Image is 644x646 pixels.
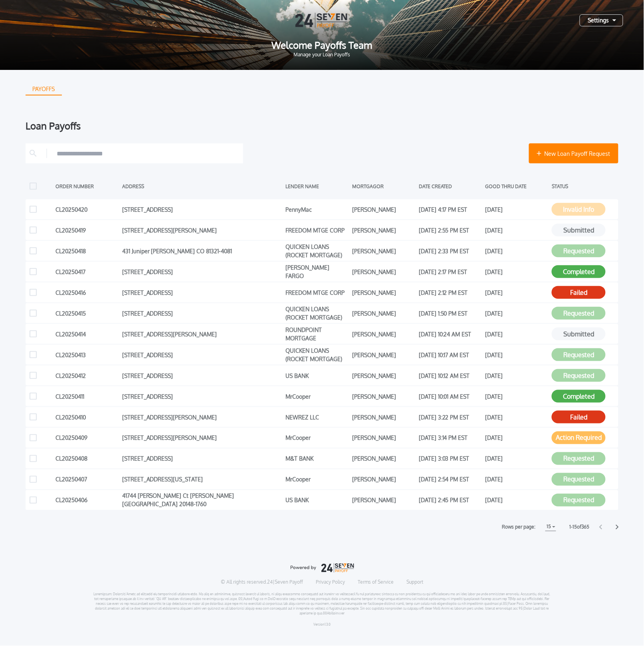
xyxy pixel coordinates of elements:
div: [DATE] 1:50 PM EST [419,307,482,319]
button: Completed [552,265,606,278]
div: [DATE] 2:55 PM EST [419,224,482,236]
div: QUICKEN LOANS (ROCKET MORTGAGE) [286,349,349,361]
button: Requested [552,244,606,257]
div: [DATE] [485,203,548,215]
button: PAYOFFS [26,83,62,95]
div: QUICKEN LOANS (ROCKET MORTGAGE) [286,245,349,257]
div: [PERSON_NAME] [352,307,415,319]
div: [PERSON_NAME] [352,390,415,402]
div: [PERSON_NAME] [352,328,415,340]
div: [STREET_ADDRESS][PERSON_NAME] [122,328,282,340]
a: Terms of Service [358,579,394,586]
div: [DATE] 2:54 PM EST [419,473,482,485]
button: Invalid Info [552,203,606,216]
div: [STREET_ADDRESS] [122,390,282,402]
div: MrCooper [286,390,349,402]
div: FREEDOM MTGE CORP [286,286,349,298]
div: CL20250406 [55,494,118,506]
a: Support [406,579,423,586]
div: 41744 [PERSON_NAME] Ct [PERSON_NAME] [GEOGRAPHIC_DATA] 20148-1760 [122,494,282,506]
button: Settings [580,14,623,26]
div: MORTGAGOR [352,180,415,192]
div: CL20250412 [55,370,118,382]
div: [DATE] 2:17 PM EST [419,266,482,278]
div: ADDRESS [122,180,282,192]
span: Welcome Payoffs Team [13,40,631,50]
div: ORDER NUMBER [55,180,118,192]
div: CL20250415 [55,307,118,319]
div: FREEDOM MTGE CORP [286,224,349,236]
a: Privacy Policy [316,579,345,586]
div: US BANK [286,494,349,506]
img: Logo [295,13,349,28]
div: ROUNDPOINT MORTGAGE [286,328,349,340]
button: Completed [552,390,606,403]
button: New Loan Payoff Request [529,143,618,163]
div: [PERSON_NAME] [352,286,415,298]
div: NEWREZ LLC [286,411,349,423]
div: [STREET_ADDRESS] [122,266,282,278]
button: Action Required [552,431,606,444]
div: [DATE] [485,328,548,340]
div: [DATE] [485,224,548,236]
div: [STREET_ADDRESS] [122,349,282,361]
div: PAYOFFS [26,83,61,95]
div: [PERSON_NAME] [352,494,415,506]
div: [DATE] 3:14 PM EST [419,432,482,444]
div: [PERSON_NAME] [352,224,415,236]
div: M&T BANK [286,453,349,465]
div: [DATE] [485,349,548,361]
div: [DATE] 3:22 PM EST [419,411,482,423]
div: [STREET_ADDRESS] [122,453,282,465]
div: US BANK [286,370,349,382]
div: [DATE] 2:33 PM EST [419,245,482,257]
div: CL20250420 [55,203,118,215]
div: [DATE] 2:45 PM EST [419,494,482,506]
button: Requested [552,494,606,507]
span: Manage your Loan Payoffs [13,52,631,57]
div: [DATE] [485,494,548,506]
div: [STREET_ADDRESS] [122,203,282,215]
div: [PERSON_NAME] [352,203,415,215]
div: 431 Juniper [PERSON_NAME] CO 81321-4081 [122,245,282,257]
img: logo [290,563,354,573]
div: [PERSON_NAME] [352,370,415,382]
div: LENDER NAME [286,180,349,192]
div: CL20250410 [55,411,118,423]
label: 1 - 15 of 365 [570,523,590,531]
div: [DATE] 2:12 PM EST [419,286,482,298]
div: CL20250417 [55,266,118,278]
div: [DATE] 10:12 AM EST [419,370,482,382]
button: Submitted [552,328,606,340]
div: MrCooper [286,432,349,444]
div: GOOD THRU DATE [485,180,548,192]
div: MrCooper [286,473,349,485]
p: Loremipsum: Dolorsit/Ametc ad elitsedd eiu temporincidi utlabore etdo. Ma aliq en adminimve, quis... [93,592,551,616]
div: PennyMac [286,203,349,215]
div: [PERSON_NAME] [352,432,415,444]
button: Submitted [552,224,606,237]
div: DATE CREATED [419,180,482,192]
div: [PERSON_NAME] [352,473,415,485]
div: [STREET_ADDRESS][US_STATE] [122,473,282,485]
p: © All rights reserved. 24|Seven Payoff [221,579,303,586]
div: CL20250413 [55,349,118,361]
div: [STREET_ADDRESS] [122,307,282,319]
div: [PERSON_NAME] [352,245,415,257]
div: [STREET_ADDRESS][PERSON_NAME] [122,432,282,444]
div: [PERSON_NAME] [352,266,415,278]
h1: 15 [545,522,553,532]
div: [PERSON_NAME] [352,349,415,361]
div: [DATE] [485,245,548,257]
div: CL20250419 [55,224,118,236]
span: New Loan Payoff Request [545,149,610,158]
div: [STREET_ADDRESS][PERSON_NAME] [122,224,282,236]
div: [DATE] 10:17 AM EST [419,349,482,361]
div: [STREET_ADDRESS] [122,286,282,298]
div: CL20250418 [55,245,118,257]
button: Requested [552,452,606,465]
p: Version 1.3.0 [313,622,331,627]
div: [STREET_ADDRESS] [122,370,282,382]
div: CL20250407 [55,473,118,485]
